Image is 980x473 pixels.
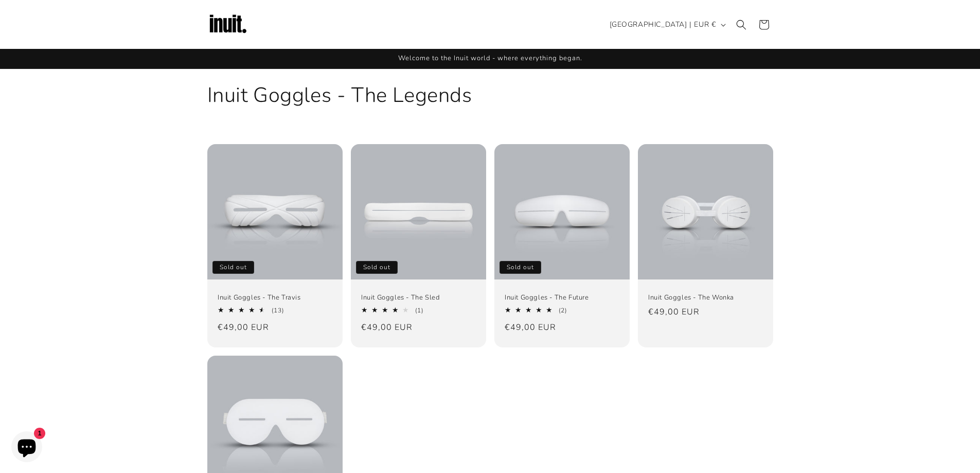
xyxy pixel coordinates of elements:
[218,293,332,302] a: Inuit Goggles - The Travis
[207,82,773,109] h1: Inuit Goggles - The Legends
[505,293,619,302] a: Inuit Goggles - The Future
[730,13,753,36] summary: Search
[610,19,716,30] span: [GEOGRAPHIC_DATA] | EUR €
[398,54,582,63] span: Welcome to the Inuit world - where everything began.
[603,15,730,34] button: [GEOGRAPHIC_DATA] | EUR €
[648,293,763,302] a: Inuit Goggles - The Wonka
[8,431,45,465] inbox-online-store-chat: Shopify online store chat
[207,4,248,45] img: Inuit Logo
[207,49,773,68] div: Announcement
[361,293,476,302] a: Inuit Goggles - The Sled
